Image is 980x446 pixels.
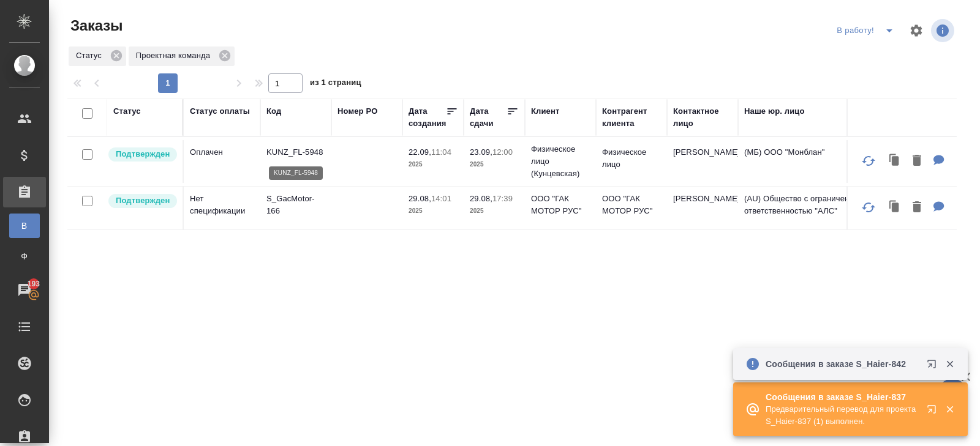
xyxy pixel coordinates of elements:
p: 11:04 [431,147,451,157]
button: Для КМ: Статус Подтвержден под ответственность Ксюши, фактически все еще на согласовании у клиента. [927,195,951,220]
p: Проектная команда [136,50,214,62]
p: 29.08, [470,194,492,203]
button: Удалить [907,149,927,174]
p: 2025 [409,205,458,217]
p: 22.09, [409,147,431,157]
button: Закрыть [937,359,962,370]
td: (AU) Общество с ограниченной ответственностью "АЛС" [738,187,885,229]
p: Сообщения в заказе S_Haier-842 [766,358,919,370]
span: Настроить таблицу [902,16,931,45]
span: Ф [15,250,34,262]
p: KUNZ_FL-5948 [266,146,325,158]
span: Посмотреть информацию [931,19,957,42]
p: S_GacMotor-166 [266,193,325,217]
button: Клонировать [883,149,907,174]
td: (МБ) ООО "Монблан" [738,140,885,183]
p: ООО "ГАК МОТОР РУС" [531,193,590,217]
p: 23.09, [470,147,492,157]
p: 12:00 [492,147,513,157]
p: 2025 [470,158,519,171]
td: Нет спецификации [184,187,260,229]
td: [PERSON_NAME] [667,140,738,183]
div: Клиент [531,105,559,117]
div: Статус [113,105,141,117]
div: Статус оплаты [190,105,250,117]
span: 193 [20,278,48,290]
div: Статус [69,46,126,66]
button: Обновить [854,146,883,176]
div: Проектная команда [129,46,235,66]
span: Заказы [67,16,123,35]
div: Выставляет КМ после уточнения всех необходимых деталей и получения согласия клиента на запуск. С ... [107,193,176,209]
div: split button [834,21,902,40]
td: [PERSON_NAME] [667,187,738,229]
div: Контрагент клиента [602,105,661,130]
p: 29.08, [409,194,431,203]
button: Открыть в новой вкладке [919,352,949,381]
td: Оплачен [184,140,260,183]
span: из 1 страниц [310,75,361,93]
div: Код [266,105,281,117]
button: Обновить [854,193,883,222]
div: Контактное лицо [673,105,732,130]
a: 193 [3,275,46,305]
button: Закрыть [937,404,962,415]
div: Дата сдачи [470,105,507,130]
div: Наше юр. лицо [744,105,805,117]
button: Удалить [907,195,927,220]
button: Клонировать [883,195,907,220]
p: Физическое лицо [602,146,661,171]
p: Сообщения в заказе S_Haier-837 [766,391,919,403]
p: Физическое лицо (Кунцевская) [531,143,590,180]
p: 14:01 [431,194,451,203]
a: Ф [9,244,40,269]
a: В [9,214,40,238]
div: Номер PO [337,105,377,117]
p: Предварительный перевод для проекта S_Haier-837 (1) выполнен. [766,403,919,428]
p: 2025 [409,158,458,171]
div: Дата создания [409,105,446,130]
span: В [15,220,34,232]
p: Подтвержден [116,148,170,160]
p: Подтвержден [116,195,170,207]
p: Статус [76,50,106,62]
button: Открыть в новой вкладке [919,397,949,426]
div: Выставляет КМ после уточнения всех необходимых деталей и получения согласия клиента на запуск. С ... [107,146,176,163]
p: 17:39 [492,194,513,203]
p: ООО "ГАК МОТОР РУС" [602,193,661,217]
p: 2025 [470,205,519,217]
